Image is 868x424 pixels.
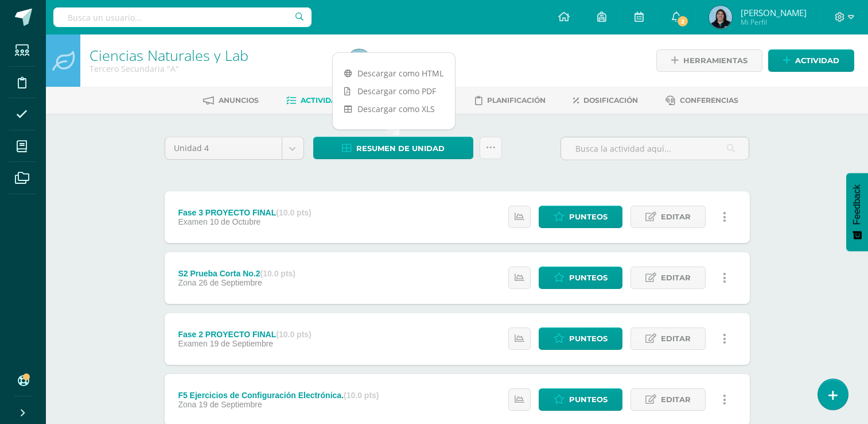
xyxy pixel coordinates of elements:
[219,96,259,105] span: Anuncios
[178,330,311,339] div: Fase 2 PROYECTO FINAL
[53,7,312,27] input: Busca un usuario...
[356,138,445,159] span: Resumen de unidad
[89,47,334,63] h1: Ciencias Naturales y Lab
[210,339,274,348] span: 19 de Septiembre
[569,267,608,288] span: Punteos
[569,328,608,349] span: Punteos
[683,50,748,71] span: Herramientas
[198,400,262,409] span: 19 de Septiembre
[276,330,311,339] strong: (10.0 pts)
[313,137,473,159] a: Resumen de unidad
[333,100,455,118] a: Descargar como XLS
[661,267,691,288] span: Editar
[569,206,608,228] span: Punteos
[333,64,455,82] a: Descargar como HTML
[661,389,691,410] span: Editar
[795,50,839,71] span: Actividad
[178,339,207,348] span: Examen
[178,217,207,226] span: Examen
[348,49,371,72] img: afd8b2c61c88d9f71537f30f7f279c5d.png
[174,137,273,159] span: Unidad 4
[661,328,691,349] span: Editar
[333,82,455,100] a: Descargar como PDF
[178,269,295,278] div: S2 Prueba Corta No.2
[539,388,622,411] a: Punteos
[344,391,379,400] strong: (10.0 pts)
[676,15,689,28] span: 2
[276,208,311,217] strong: (10.0 pts)
[301,96,351,105] span: Actividades
[165,137,303,159] a: Unidad 4
[846,173,868,251] button: Feedback - Mostrar encuesta
[487,96,546,105] span: Planificación
[178,208,311,217] div: Fase 3 PROYECTO FINAL
[661,206,691,228] span: Editar
[665,91,738,110] a: Conferencias
[741,7,807,18] span: [PERSON_NAME]
[203,91,259,110] a: Anuncios
[852,184,862,225] span: Feedback
[178,400,196,409] span: Zona
[178,391,379,400] div: F5 Ejercicios de Configuración Electrónica.
[475,91,546,110] a: Planificación
[561,137,749,160] input: Busca la actividad aquí...
[656,49,762,72] a: Herramientas
[539,327,622,350] a: Punteos
[89,63,334,74] div: Tercero Secundaria 'A'
[210,217,261,226] span: 10 de Octubre
[569,389,608,410] span: Punteos
[573,91,638,110] a: Dosificación
[539,267,622,289] a: Punteos
[768,49,854,72] a: Actividad
[709,6,732,29] img: afd8b2c61c88d9f71537f30f7f279c5d.png
[198,278,262,287] span: 26 de Septiembre
[680,96,738,105] span: Conferencias
[89,45,248,65] a: Ciencias Naturales y Lab
[741,17,807,27] span: Mi Perfil
[583,96,638,105] span: Dosificación
[178,278,196,287] span: Zona
[260,269,295,278] strong: (10.0 pts)
[286,91,351,110] a: Actividades
[539,206,622,228] a: Punteos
